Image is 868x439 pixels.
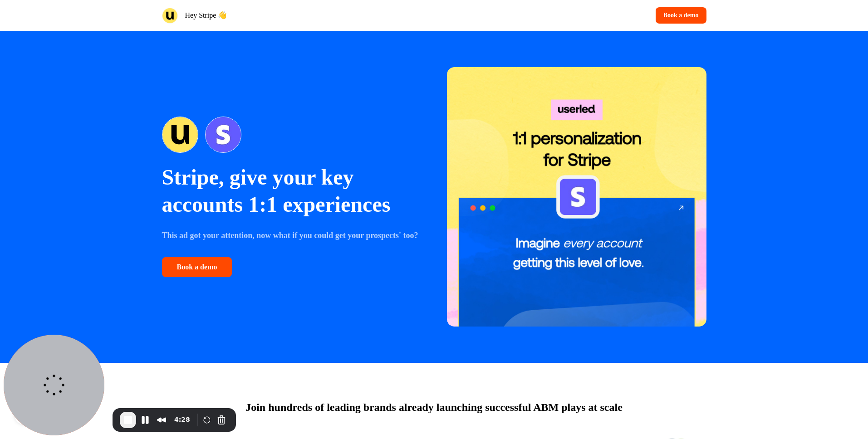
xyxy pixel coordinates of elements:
p: Stripe, give your key accounts 1:1 experiences [162,164,422,218]
strong: This ad got your attention, now what if you could get your prospects' too? [162,231,418,240]
p: Join hundreds of leading brands already launching successful ABM plays at scale [245,399,623,415]
button: Book a demo [162,257,232,277]
button: Book a demo [656,7,706,24]
p: Hey Stripe 👋 [185,10,227,21]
